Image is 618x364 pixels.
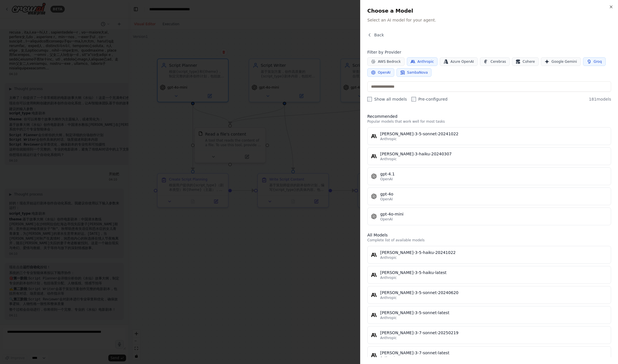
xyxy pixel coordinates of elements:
span: 181 models [589,96,611,102]
span: Anthropic [380,295,397,300]
button: Google Gemini [541,57,581,66]
button: [PERSON_NAME]-3-5-sonnet-20241022Anthropic [367,127,611,145]
span: Google Gemini [552,59,577,64]
p: Complete list of available models [367,238,611,242]
button: gpt-4o-miniOpenAI [367,208,611,225]
div: gpt-4o-mini [380,211,607,217]
input: Pre-configured [411,97,416,101]
div: gpt-4.1 [380,171,607,177]
button: [PERSON_NAME]-3-5-sonnet-20240620Anthropic [367,286,611,304]
div: [PERSON_NAME]-3-7-sonnet-20250219 [380,330,607,336]
div: [PERSON_NAME]-3-5-sonnet-20241022 [380,131,607,137]
div: [PERSON_NAME]-3-5-sonnet-20240620 [380,290,607,295]
button: [PERSON_NAME]-3-haiku-20240307Anthropic [367,147,611,165]
span: OpenAI [380,217,393,222]
button: gpt-4.1OpenAI [367,167,611,185]
div: [PERSON_NAME]-3-5-haiku-latest [380,270,607,275]
button: [PERSON_NAME]-3-5-sonnet-latestAnthropic [367,306,611,324]
span: OpenAI [380,177,393,181]
label: Pre-configured [411,96,448,102]
span: SambaNova [407,70,428,75]
h4: Filter by Provider [367,49,611,55]
p: Popular models that work well for most tasks [367,119,611,124]
label: Show all models [367,96,407,102]
span: Anthropic [380,157,397,161]
button: SambaNova [397,68,431,77]
input: Show all models [367,97,372,101]
span: Groq [594,59,602,64]
span: Anthropic [380,336,397,340]
span: Cohere [523,59,535,64]
p: Select an AI model for your agent. [367,17,611,23]
button: Azure OpenAI [440,57,478,66]
button: AWS Bedrock [367,57,405,66]
button: [PERSON_NAME]-3-5-haiku-latestAnthropic [367,266,611,284]
span: AWS Bedrock [378,59,401,64]
span: Anthropic [380,137,397,141]
div: [PERSON_NAME]-3-haiku-20240307 [380,151,607,157]
span: Anthropic [380,356,397,360]
span: Anthropic [380,316,397,320]
span: Anthropic [417,59,434,64]
span: OpenAI [380,197,393,201]
h2: Choose a Model [367,7,611,15]
button: gpt-4oOpenAI [367,187,611,205]
button: Anthropic [407,57,438,66]
div: [PERSON_NAME]-3-7-sonnet-latest [380,350,607,356]
button: [PERSON_NAME]-3-7-sonnet-latestAnthropic [367,346,611,364]
button: Groq [583,57,606,66]
button: Cerebras [480,57,510,66]
span: Anthropic [380,275,397,280]
button: Back [367,32,384,38]
span: Cerebras [491,59,506,64]
span: Back [374,32,384,38]
h3: Recommended [367,113,611,119]
div: [PERSON_NAME]-3-5-sonnet-latest [380,310,607,316]
button: [PERSON_NAME]-3-7-sonnet-20250219Anthropic [367,326,611,344]
button: [PERSON_NAME]-3-5-haiku-20241022Anthropic [367,246,611,264]
span: OpenAI [378,70,391,75]
div: [PERSON_NAME]-3-5-haiku-20241022 [380,250,607,255]
span: Anthropic [380,255,397,260]
h3: All Models [367,232,611,238]
span: Azure OpenAI [450,59,474,64]
button: Cohere [512,57,539,66]
div: gpt-4o [380,191,607,197]
button: OpenAI [367,68,394,77]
